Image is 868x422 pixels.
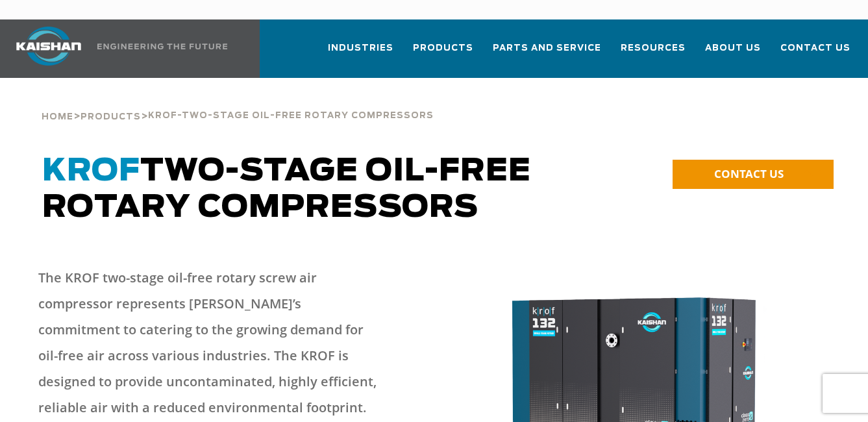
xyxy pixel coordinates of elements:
[780,41,850,56] span: Contact Us
[42,78,825,127] div: > >
[621,31,686,75] a: Resources
[493,31,601,75] a: Parts and Service
[413,41,473,56] span: Products
[493,41,601,56] span: Parts and Service
[705,31,761,75] a: About Us
[328,41,393,56] span: Industries
[705,41,761,56] span: About Us
[42,110,73,122] a: Home
[81,110,141,122] a: Products
[42,156,531,223] span: TWO-STAGE OIL-FREE ROTARY COMPRESSORS
[148,112,434,120] span: KROF-TWO-STAGE OIL-FREE ROTARY COMPRESSORS
[673,160,834,189] a: CONTACT US
[81,113,141,121] span: Products
[328,31,393,75] a: Industries
[780,31,850,75] a: Contact Us
[42,113,73,121] span: Home
[413,31,473,75] a: Products
[42,156,140,187] span: KROF
[621,41,686,56] span: Resources
[714,166,784,181] span: CONTACT US
[97,43,227,49] img: Engineering the future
